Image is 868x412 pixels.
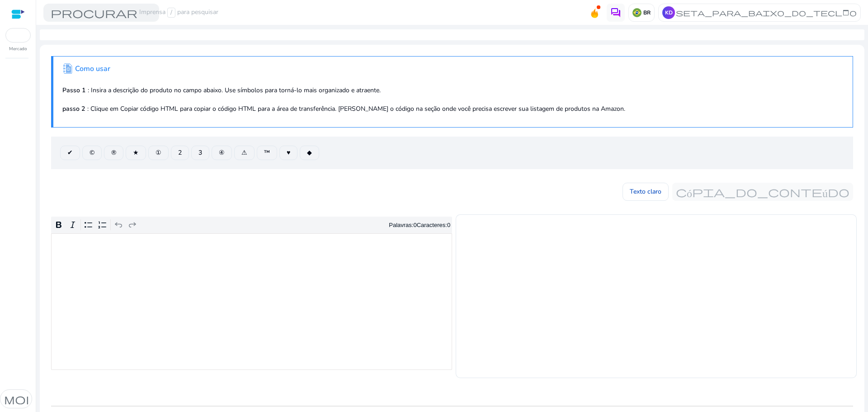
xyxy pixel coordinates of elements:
[51,233,452,370] div: Editor de Rich Text. Área de edição: principal. Pressione Alt+0 para obter ajuda.
[413,222,416,228] font: 0
[90,148,94,157] font: ©
[241,148,247,157] font: ⚠
[178,148,182,157] font: 2
[133,148,139,157] font: ★
[219,148,225,157] font: ④
[139,8,165,16] font: Imprensa
[62,104,85,113] font: passo 2
[156,148,161,157] font: ①
[389,222,413,228] font: Palavras:
[198,148,202,157] font: 3
[62,86,85,95] font: Passo 1
[104,146,123,160] button: ®
[632,8,642,17] img: br.svg
[191,146,209,160] button: 3
[623,183,669,201] button: Texto claro
[51,217,452,234] div: Barra de ferramentas do editor
[643,9,651,16] font: BR
[300,146,319,160] button: ◆
[126,146,146,160] button: ★
[111,148,116,157] font: ®
[51,6,137,19] font: procurar
[82,146,102,160] button: ©
[67,148,73,157] font: ✔
[279,146,297,160] button: ♥
[212,146,232,160] button: ④
[170,8,172,17] font: /
[171,146,189,160] button: 2
[264,148,270,157] font: ™
[148,146,169,160] button: ①
[75,64,110,74] font: Como usar
[9,46,27,52] font: Mercado
[447,222,450,228] font: 0
[630,187,661,196] font: Texto claro
[60,146,80,160] button: ✔
[87,104,625,113] font: : Clique em Copiar código HTML para copiar o código HTML para a área de transferência. [PERSON_NA...
[287,148,290,157] font: ♥
[4,393,123,405] font: modo escuro
[177,8,218,16] font: para pesquisar
[417,222,447,228] font: Caracteres:
[257,146,277,160] button: ™
[234,146,255,160] button: ⚠
[676,8,857,17] font: seta_para_baixo_do_teclado
[307,148,312,157] font: ◆
[665,9,673,16] font: KD
[88,86,381,95] font: : Insira a descrição do produto no campo abaixo. Use símbolos para torná-lo mais organizado e atr...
